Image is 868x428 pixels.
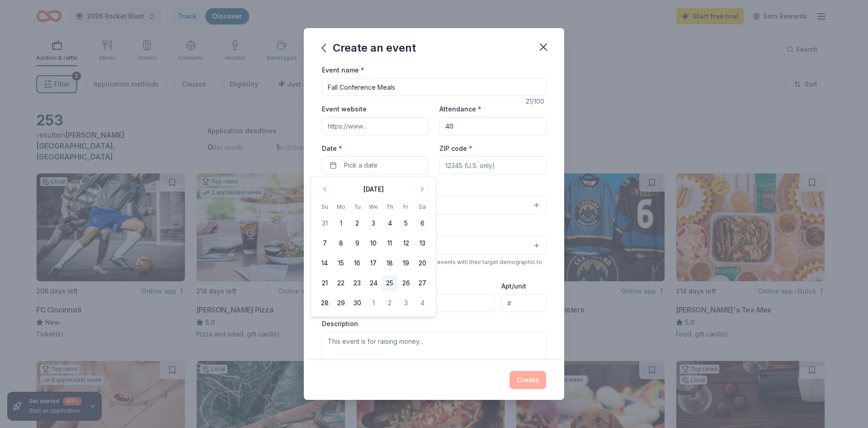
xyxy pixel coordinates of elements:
[333,255,349,271] button: 15
[414,235,430,251] button: 13
[322,319,358,328] label: Description
[333,295,349,311] button: 29
[322,105,367,114] label: Event website
[316,255,333,271] button: 14
[398,235,414,251] button: 12
[322,41,416,55] div: Create an event
[526,96,546,107] div: 21 /100
[398,202,414,212] th: Friday
[398,215,414,231] button: 5
[316,275,333,291] button: 21
[398,255,414,271] button: 19
[322,66,364,75] label: Event name
[414,275,430,291] button: 27
[365,235,382,251] button: 10
[322,78,546,96] input: Spring Fundraiser
[382,275,398,291] button: 25
[398,295,414,311] button: 3
[333,215,349,231] button: 1
[382,235,398,251] button: 11
[365,295,382,311] button: 1
[382,215,398,231] button: 4
[318,183,331,196] button: Go to previous month
[501,294,546,312] input: #
[398,275,414,291] button: 26
[322,144,429,153] label: Date
[349,275,365,291] button: 23
[333,275,349,291] button: 22
[363,184,384,195] div: [DATE]
[349,295,365,311] button: 30
[414,295,430,311] button: 4
[439,117,546,135] input: 20
[349,202,365,212] th: Tuesday
[333,235,349,251] button: 8
[501,282,526,291] label: Apt/unit
[316,295,333,311] button: 28
[316,235,333,251] button: 7
[349,235,365,251] button: 9
[414,202,430,212] th: Saturday
[316,202,333,212] th: Sunday
[382,202,398,212] th: Thursday
[414,255,430,271] button: 20
[365,215,382,231] button: 3
[414,215,430,231] button: 6
[382,295,398,311] button: 2
[416,183,429,196] button: Go to next month
[365,255,382,271] button: 17
[349,215,365,231] button: 2
[365,275,382,291] button: 24
[322,117,429,135] input: https://www...
[333,202,349,212] th: Monday
[349,255,365,271] button: 16
[439,105,481,114] label: Attendance
[316,215,333,231] button: 31
[439,156,546,174] input: 12345 (U.S. only)
[322,156,429,174] button: Pick a date
[439,144,472,153] label: ZIP code
[382,255,398,271] button: 18
[365,202,382,212] th: Wednesday
[344,160,377,171] span: Pick a date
